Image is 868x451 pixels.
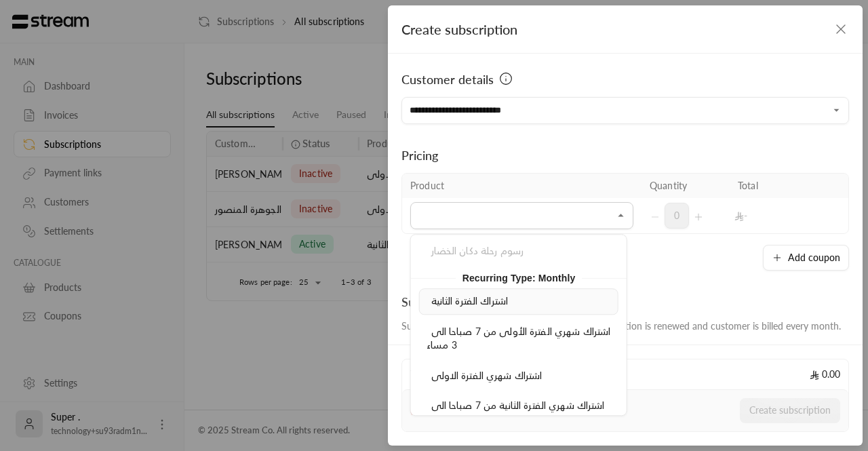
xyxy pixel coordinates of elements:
th: Quantity [642,174,730,198]
button: Add coupon [763,245,849,271]
div: Pricing [401,146,849,165]
button: Open [829,102,845,119]
button: Close [613,208,629,224]
table: Selected Products [401,173,849,234]
span: Customer details [401,70,494,89]
span: اشتراك شهري الفترة الثانية من 7 صباحا الى 5 مساء [427,399,605,425]
span: Create subscription [401,21,517,37]
th: Product [402,174,642,198]
td: - [730,198,818,233]
div: Subscription duration [401,292,841,311]
span: Recurring Type: Monthly [455,270,582,286]
span: اشتراك الفترة الثانية [431,295,508,307]
span: اشتراك شهري الفترة الاولى [431,370,542,381]
div: Subscription starts on and . Subscription is renewed and customer is billed every month. [401,319,841,333]
span: اشتراك شهري الفترة الأولى من 7 صباحا الى 3 مساء [427,326,610,351]
th: Total [730,174,818,198]
span: 0 [665,203,689,229]
span: 0.00 [810,368,840,381]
